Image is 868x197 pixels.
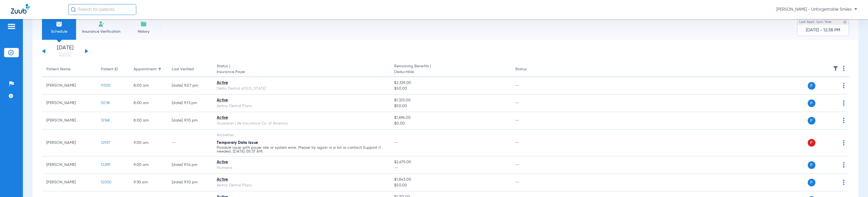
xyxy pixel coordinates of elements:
[394,183,507,188] span: $50.00
[217,103,385,109] div: Aetna Dental Plans
[394,103,507,109] span: $50.00
[776,7,857,12] span: [PERSON_NAME] - Unforgettable Smiles
[129,77,167,95] td: 8:00 AM
[134,66,156,72] div: Appointment
[808,117,815,125] span: P
[217,159,385,165] div: Active
[217,177,385,183] div: Active
[46,29,72,34] span: Schedule
[101,119,110,122] span: 12168
[101,141,110,145] span: 12937
[101,66,125,72] div: Patient ID
[394,121,507,126] span: $0.00
[217,165,385,171] div: Humana
[808,179,815,186] span: P
[511,129,548,156] td: --
[129,156,167,174] td: 9:00 AM
[394,115,507,121] span: $1,696.00
[49,45,82,57] li: [DATE]
[212,62,390,77] th: Status |
[394,141,398,145] span: --
[80,29,122,34] span: Insurance Verification
[101,163,110,167] span: 12299
[799,19,832,25] span: Last Appt. Sync Time:
[394,177,507,183] span: $1,843.00
[217,132,385,138] div: Ambetter
[140,21,147,27] img: History
[42,95,97,112] td: [PERSON_NAME]
[217,146,385,153] p: Possible issue with payer site or system error. Please try again in a bit or contact Support if n...
[101,66,118,72] div: Patient ID
[808,161,815,169] span: P
[843,100,845,106] img: group-dot-blue.svg
[167,95,212,112] td: [DATE] 9:13 PM
[394,86,507,92] span: $50.00
[71,7,76,12] img: Search Icon
[167,112,212,129] td: [DATE] 9:10 PM
[511,156,548,174] td: --
[833,66,838,71] img: filter.svg
[511,112,548,129] td: --
[101,180,111,184] span: 12050
[56,21,62,27] img: Schedule
[11,4,30,14] img: Zuub Logo
[843,118,845,123] img: group-dot-blue.svg
[101,84,111,87] span: 11505
[394,165,507,171] span: --
[511,62,548,77] th: Status
[843,162,845,168] img: group-dot-blue.svg
[101,101,110,105] span: 5038
[394,80,507,86] span: $2,329.00
[167,156,212,174] td: [DATE] 9:14 PM
[42,112,97,129] td: [PERSON_NAME]
[129,174,167,191] td: 9:30 AM
[843,83,845,88] img: group-dot-blue.svg
[167,77,212,95] td: [DATE] 9:07 PM
[42,174,97,191] td: [PERSON_NAME]
[217,141,258,145] span: Temporary Data Issue
[42,77,97,95] td: [PERSON_NAME]
[129,129,167,156] td: 9:00 AM
[843,20,847,24] img: last sync help info
[808,82,815,90] span: P
[808,139,815,147] span: P
[390,62,511,77] th: Remaining Benefits |
[394,159,507,165] span: $2,679.00
[167,129,212,156] td: --
[394,69,507,75] span: Deductible
[172,66,208,72] div: Last Verified
[843,66,845,71] img: group-dot-blue.svg
[217,121,385,126] div: Guardian Life Insurance Co. of America
[217,69,385,75] span: Insurance Payer
[217,86,385,92] div: Delta Dental of [US_STATE]
[167,174,212,191] td: [DATE] 9:10 PM
[808,99,815,107] span: P
[68,4,136,15] input: Search for patients
[394,98,507,103] span: $1,323.00
[217,98,385,103] div: Active
[511,95,548,112] td: --
[806,28,840,33] span: [DATE] - 12:38 PM
[843,140,845,146] img: group-dot-blue.svg
[49,52,82,57] a: [DATE]
[46,66,70,72] div: Patient Name
[98,21,105,27] img: Manual Insurance Verification
[217,80,385,86] div: Active
[217,115,385,121] div: Active
[511,174,548,191] td: --
[46,66,92,72] div: Patient Name
[129,95,167,112] td: 8:00 AM
[217,183,385,188] div: Aetna Dental Plans
[511,77,548,95] td: --
[42,156,97,174] td: [PERSON_NAME]
[7,23,16,30] img: hamburger-icon
[129,112,167,129] td: 8:00 AM
[131,29,156,34] span: History
[42,129,97,156] td: [PERSON_NAME]
[843,180,845,185] img: group-dot-blue.svg
[134,66,163,72] div: Appointment
[172,66,194,72] div: Last Verified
